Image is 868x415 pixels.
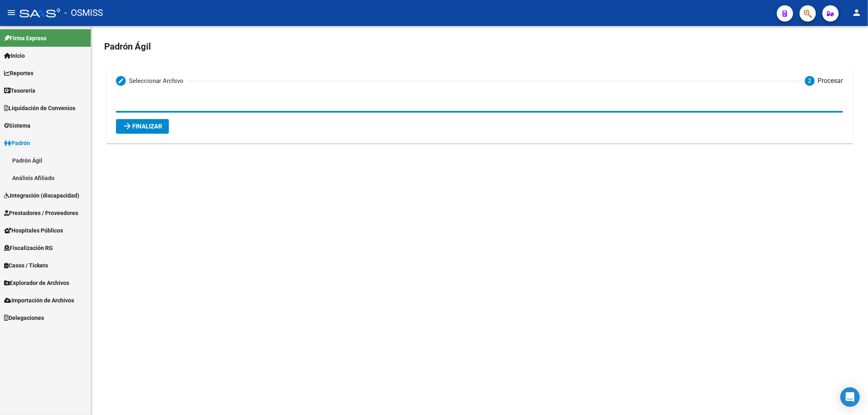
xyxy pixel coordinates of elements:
span: Prestadores / Proveedores [4,209,78,217]
span: Finalizar [122,123,162,130]
span: Tesorería [4,86,35,95]
span: Casos / Tickets [4,261,48,270]
span: Liquidación de Convenios [4,104,75,113]
div: Open Intercom Messenger [840,387,860,407]
span: Explorador de Archivos [4,278,69,287]
span: - OSMISS [64,4,103,22]
h2: Padrón Ágil [104,39,855,54]
span: 2 [808,76,811,85]
mat-icon: arrow_forward [122,121,132,131]
span: Fiscalización RG [4,243,53,252]
span: Integración (discapacidad) [4,191,79,200]
div: Seleccionar Archivo [129,76,184,85]
span: Firma Express [4,34,46,43]
span: Hospitales Públicos [4,226,63,235]
span: Delegaciones [4,313,44,322]
span: Inicio [4,51,25,60]
span: Sistema [4,121,31,130]
span: Reportes [4,69,33,78]
div: Procesar [818,76,843,85]
mat-icon: menu [7,8,16,17]
span: Importación de Archivos [4,296,74,305]
mat-icon: person [852,8,861,17]
span: Padrón [4,139,30,148]
button: Finalizar [116,119,169,134]
mat-icon: create [118,78,124,84]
